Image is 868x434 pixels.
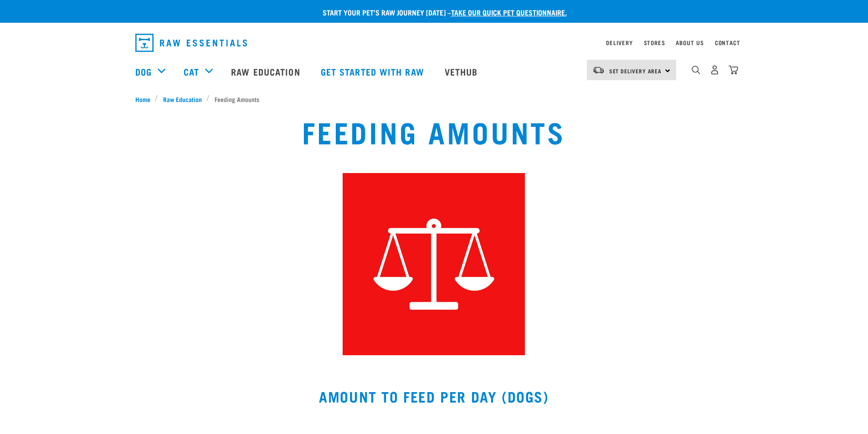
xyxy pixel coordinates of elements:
a: Dog [135,65,152,78]
span: Set Delivery Area [609,69,662,72]
a: Raw Education [158,94,206,104]
img: home-icon-1@2x.png [692,66,700,74]
a: About Us [676,41,704,44]
a: Raw Education [222,53,311,90]
h1: Feeding Amounts [302,115,566,148]
a: Vethub [436,53,489,90]
img: user.png [710,65,719,75]
img: van-moving.png [592,66,605,74]
a: Delivery [606,41,632,44]
nav: breadcrumbs [135,94,733,104]
a: Contact [715,41,740,44]
img: home-icon@2x.png [729,65,738,75]
a: take our quick pet questionnaire. [451,10,567,14]
a: Get started with Raw [312,53,436,90]
img: Instagram_Core-Brand_Wildly-Good-Nutrition-3.jpg [343,173,525,355]
a: Stores [644,41,665,44]
span: Home [135,94,150,104]
span: Raw Education [163,94,202,104]
a: Home [135,94,155,104]
img: Raw Essentials Logo [135,34,247,52]
nav: dropdown navigation [128,30,740,56]
a: Cat [184,65,199,78]
h2: AMOUNT TO FEED PER DAY (DOGS) [135,388,733,404]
